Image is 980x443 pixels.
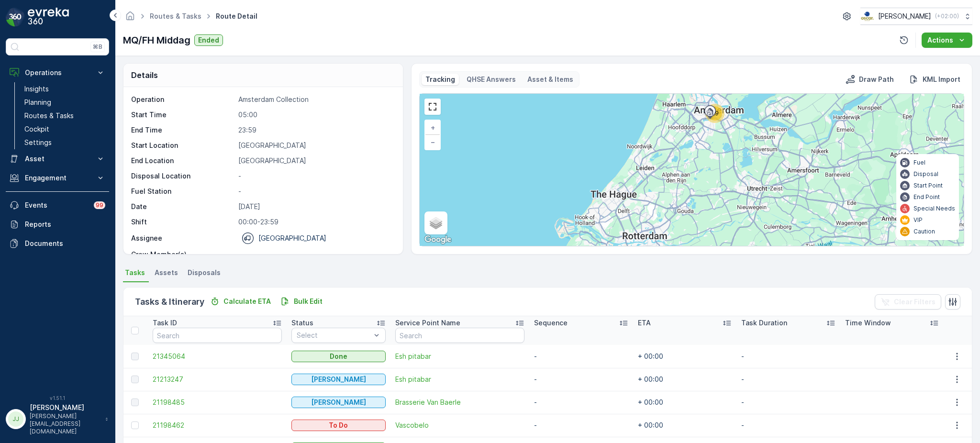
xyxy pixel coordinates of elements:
p: [PERSON_NAME] [878,11,931,21]
p: Cockpit [24,124,49,134]
span: Assets [155,268,178,277]
p: Crew Member(s) [131,250,234,259]
a: Events99 [6,196,109,215]
td: - [529,414,633,437]
a: 21198462 [153,421,282,430]
a: Planning [21,96,109,109]
button: JJ[PERSON_NAME][PERSON_NAME][EMAIL_ADDRESS][DOMAIN_NAME] [6,403,109,435]
p: Asset & Items [527,75,573,84]
p: To Do [329,421,348,430]
p: Done [330,352,347,361]
a: View Fullscreen [425,100,440,114]
a: Vascobelo [395,421,524,430]
p: Amsterdam Collection [238,95,393,104]
td: - [529,345,633,368]
p: [GEOGRAPHIC_DATA] [238,156,393,166]
p: Engagement [25,173,90,183]
p: Caution [913,228,935,235]
a: Layers [425,212,446,233]
button: Ended [194,34,223,46]
p: - [238,171,393,181]
p: Operations [25,68,90,78]
td: - [736,345,840,368]
td: + 00:00 [633,345,737,368]
a: Reports [6,215,109,234]
td: - [736,368,840,391]
p: Events [25,200,88,210]
a: Brasserie Van Baerle [395,398,524,407]
p: Start Time [131,110,234,120]
td: - [529,391,633,414]
a: 21345064 [153,352,282,361]
td: + 00:00 [633,414,737,437]
p: Insights [24,84,49,94]
div: 29 [705,104,724,123]
p: Assignee [131,233,162,243]
p: [PERSON_NAME] [30,403,100,412]
a: 21213247 [153,375,282,384]
p: - [238,250,393,259]
span: Tasks [125,268,145,277]
p: Status [291,318,313,328]
p: [DATE] [238,202,393,211]
p: Clear Filters [894,297,935,307]
p: End Location [131,156,234,166]
button: Geen Afval [291,374,386,385]
span: Route Detail [214,11,259,21]
p: Service Point Name [395,318,460,328]
p: Task Duration [741,318,787,328]
p: Tracking [425,75,455,84]
p: Settings [24,138,52,147]
a: Documents [6,234,109,253]
a: Esh pitabar [395,352,524,361]
p: Date [131,202,234,211]
button: Engagement [6,168,109,188]
td: + 00:00 [633,391,737,414]
p: [PERSON_NAME][EMAIL_ADDRESS][DOMAIN_NAME] [30,412,100,435]
div: JJ [8,411,23,427]
p: Actions [927,35,953,45]
img: basis-logo_rgb2x.png [860,11,874,22]
p: 00:00-23:59 [238,217,393,227]
p: Sequence [534,318,568,328]
img: Google [422,233,454,246]
p: 99 [96,201,103,209]
td: - [736,414,840,437]
p: 23:59 [238,125,393,135]
p: Shift [131,217,234,227]
p: Documents [25,239,105,248]
a: Esh pitabar [395,375,524,384]
p: Planning [24,98,51,107]
button: Done [291,351,386,362]
p: [PERSON_NAME] [311,375,366,384]
span: v 1.51.1 [6,395,109,401]
p: VIP [913,216,923,224]
p: End Time [131,125,234,135]
p: Start Point [913,182,943,189]
span: Disposals [188,268,221,277]
p: ETA [638,318,651,328]
button: Asset [6,149,109,168]
p: Operation [131,95,234,104]
td: - [529,368,633,391]
p: Reports [25,220,105,229]
span: + [431,123,435,132]
div: 0 [420,94,964,246]
a: Cockpit [21,122,109,136]
button: Calculate ETA [206,296,275,307]
a: Homepage [125,14,135,22]
button: Geen Afval [291,397,386,408]
p: Tasks & Itinerary [135,295,204,309]
p: Task ID [153,318,177,328]
div: Toggle Row Selected [131,421,139,429]
div: Toggle Row Selected [131,353,139,360]
button: Operations [6,63,109,82]
p: Bulk Edit [294,297,323,306]
p: [GEOGRAPHIC_DATA] [258,233,326,243]
button: To Do [291,420,386,431]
